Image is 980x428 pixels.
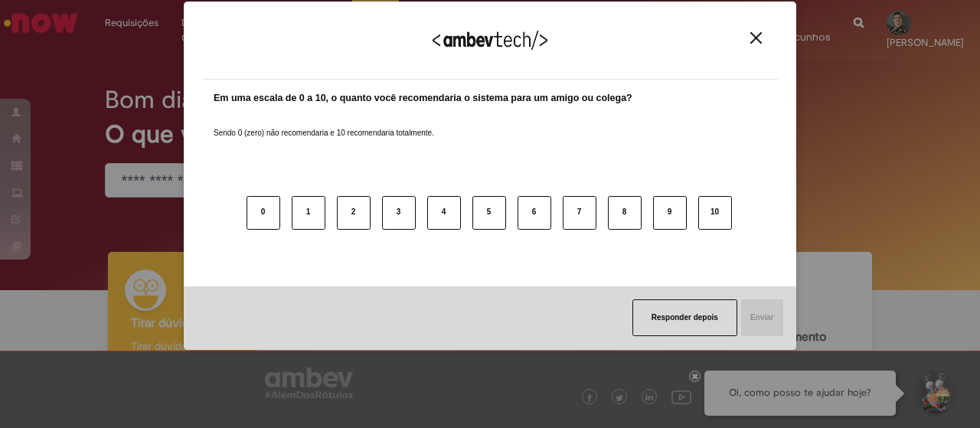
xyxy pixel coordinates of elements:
button: 10 [698,196,732,230]
button: 5 [472,196,506,230]
button: 1 [292,196,325,230]
img: Logo Ambevtech [433,31,547,50]
button: 6 [518,196,551,230]
img: Close [750,32,762,44]
button: 4 [427,196,461,230]
button: 0 [247,196,280,230]
button: 2 [337,196,371,230]
button: 8 [608,196,642,230]
button: Responder depois [632,299,737,336]
button: Close [746,31,766,44]
button: 9 [653,196,687,230]
button: 3 [382,196,416,230]
label: Sendo 0 (zero) não recomendaria e 10 recomendaria totalmente. [214,109,434,139]
button: 7 [563,196,596,230]
label: Em uma escala de 0 a 10, o quanto você recomendaria o sistema para um amigo ou colega? [214,91,632,106]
